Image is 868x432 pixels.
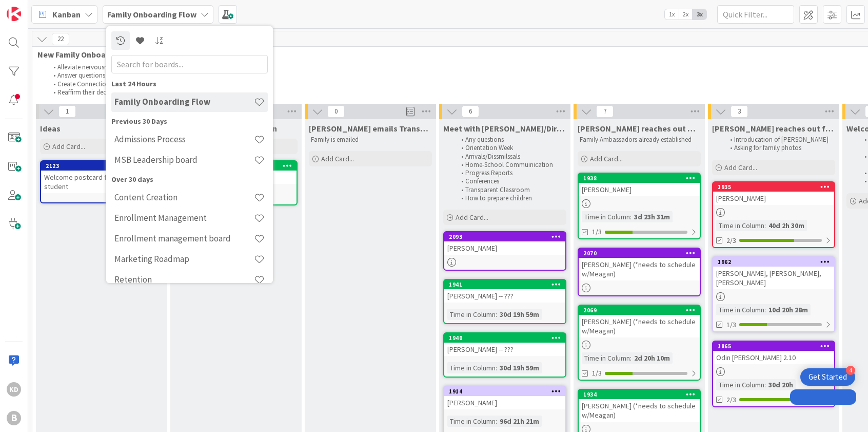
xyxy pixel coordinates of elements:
[578,123,701,134] span: Kehr reaches out with parent ambassador
[578,248,701,296] a: 2070[PERSON_NAME] (*needs to schedule w/Meagan)
[52,8,81,21] span: Kanban
[766,220,807,231] div: 40d 2h 30m
[456,136,565,144] li: Any questions
[111,79,268,89] div: Last 24 Hours
[579,258,700,280] div: [PERSON_NAME] (*needs to schedule w/Meagan)
[632,211,673,222] div: 3d 23h 31m
[447,362,496,373] div: Time in Column
[456,144,565,152] li: Orientation Week
[114,97,254,107] h4: Family Onboarding Flow
[456,177,565,185] li: Conferences
[724,163,757,172] span: Add Card...
[40,123,61,134] span: Ideas
[46,162,162,170] div: 2123
[456,213,488,222] span: Add Card...
[309,123,432,134] span: Lorraine emails Transparent Classroom information
[583,391,700,398] div: 1934
[579,183,700,196] div: [PERSON_NAME]
[443,123,566,134] span: Meet with Meagan/Director of Education
[630,211,632,222] span: :
[724,136,834,144] li: Introducation of [PERSON_NAME]
[497,309,542,320] div: 30d 19h 59m
[583,175,700,182] div: 1938
[496,416,497,427] span: :
[7,411,21,425] div: B
[583,250,700,257] div: 2070
[52,142,85,151] span: Add Card...
[632,352,673,364] div: 2d 20h 10m
[583,307,700,314] div: 2069
[726,235,736,246] span: 2/3
[107,9,196,20] b: Family Onboarding Flow
[444,396,565,409] div: [PERSON_NAME]
[718,343,834,350] div: 1865
[726,320,736,330] span: 1/3
[590,154,623,163] span: Add Card...
[579,174,700,183] div: 1938
[41,161,162,193] div: 2123Welcome postcard from current student
[447,416,496,427] div: Time in Column
[456,186,565,194] li: Transparent Classroom
[444,280,565,289] div: 1941
[111,174,268,185] div: Over 30 days
[496,309,497,320] span: :
[456,153,565,161] li: Arrivals/Dissmilssals
[731,105,748,118] span: 3
[582,352,630,364] div: Time in Column
[111,116,268,127] div: Previous 30 Days
[717,5,794,24] input: Quick Filter...
[114,213,254,223] h4: Enrollment Management
[321,154,354,163] span: Add Card...
[52,33,69,45] span: 22
[497,362,542,373] div: 30d 19h 59m
[592,227,602,237] span: 1/3
[41,171,162,193] div: Welcome postcard from current student
[447,309,496,320] div: Time in Column
[713,192,834,205] div: [PERSON_NAME]
[444,333,565,356] div: 1940[PERSON_NAME] -- ???
[582,211,630,222] div: Time in Column
[114,155,254,165] h4: MSB Leadership board
[444,333,565,343] div: 1940
[766,379,796,390] div: 30d 20h
[712,181,835,248] a: 1935[PERSON_NAME]Time in Column:40d 2h 30m2/3
[712,341,835,407] a: 1865Odin [PERSON_NAME] 2.10Time in Column:30d 20h2/3
[592,368,602,379] span: 1/3
[443,332,566,378] a: 1940[PERSON_NAME] -- ???Time in Column:30d 19h 59m
[579,249,700,280] div: 2070[PERSON_NAME] (*needs to schedule w/Meagan)
[766,304,811,315] div: 10d 20h 28m
[496,362,497,373] span: :
[579,390,700,399] div: 1934
[456,161,565,169] li: Home-School Commuinication
[716,220,764,231] div: Time in Column
[764,304,766,315] span: :
[7,7,21,21] img: Visit kanbanzone.com
[596,105,614,118] span: 7
[462,105,479,118] span: 6
[713,257,834,267] div: 1962
[449,334,565,342] div: 1940
[40,160,163,203] a: 2123Welcome postcard from current student
[764,379,766,390] span: :
[449,281,565,288] div: 1941
[579,249,700,258] div: 2070
[111,55,268,73] input: Search for boards...
[443,279,566,324] a: 1941[PERSON_NAME] -- ???Time in Column:30d 19h 59m
[444,289,565,303] div: [PERSON_NAME] -- ???
[579,399,700,422] div: [PERSON_NAME] (*needs to schedule w/Meagan)
[41,161,162,171] div: 2123
[497,416,542,427] div: 96d 21h 21m
[726,395,736,405] span: 2/3
[713,351,834,364] div: Odin [PERSON_NAME] 2.10
[578,173,701,239] a: 1938[PERSON_NAME]Time in Column:3d 23h 31m1/3
[449,233,565,240] div: 2093
[713,182,834,205] div: 1935[PERSON_NAME]
[580,136,699,144] p: Family Ambassadors already established
[579,306,700,315] div: 2069
[449,388,565,395] div: 1914
[712,123,835,134] span: Jackie reaches out for familiy photo
[713,342,834,364] div: 1865Odin [PERSON_NAME] 2.10
[579,390,700,422] div: 1934[PERSON_NAME] (*needs to schedule w/Meagan)
[718,258,834,266] div: 1962
[444,387,565,409] div: 1914[PERSON_NAME]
